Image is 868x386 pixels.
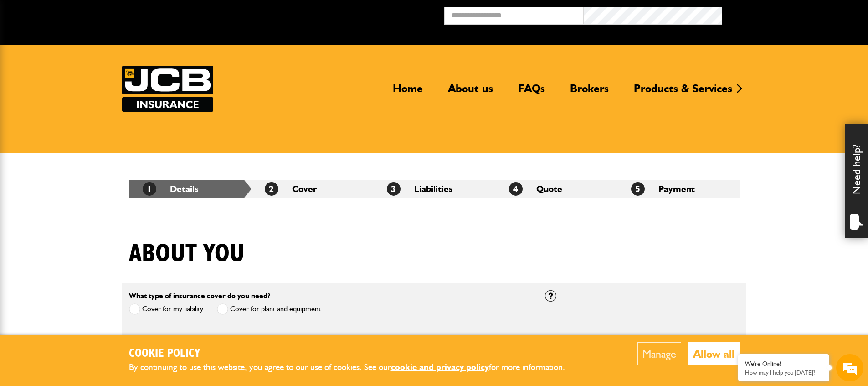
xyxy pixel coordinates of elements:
label: Cover for my liability [129,303,203,315]
li: Cover [251,180,373,198]
label: Cover for plant and equipment [217,303,321,315]
div: We're Online! [745,360,822,368]
button: Broker Login [722,7,861,21]
label: What type of insurance cover do you need? [129,292,270,300]
li: Payment [617,180,740,198]
p: we can only provide cover online for businesses undertaking groundworks and/or plant hire. If you... [129,332,740,344]
a: Products & Services [627,82,739,103]
p: By continuing to use this website, you agree to our use of cookies. See our for more information. [129,360,580,375]
h1: About you [129,239,245,269]
div: Need help? [845,124,868,238]
span: Please note: [129,334,169,342]
span: 5 [631,182,645,196]
a: Home [386,82,430,103]
a: Brokers [563,82,616,103]
button: Allow all [688,342,740,365]
button: Manage [637,342,681,365]
span: 4 [509,182,523,196]
h2: Cookie Policy [129,347,580,361]
a: FAQs [511,82,552,103]
a: About us [441,82,500,103]
span: 3 [387,182,401,196]
span: 2 [265,182,278,196]
img: JCB Insurance Services logo [122,66,213,112]
li: Quote [495,180,617,198]
a: cookie and privacy policy [391,362,489,372]
a: JCB Insurance Services [122,66,213,112]
li: Liabilities [373,180,495,198]
span: 1 [143,182,156,196]
p: How may I help you today? [745,369,822,376]
li: Details [129,180,251,198]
